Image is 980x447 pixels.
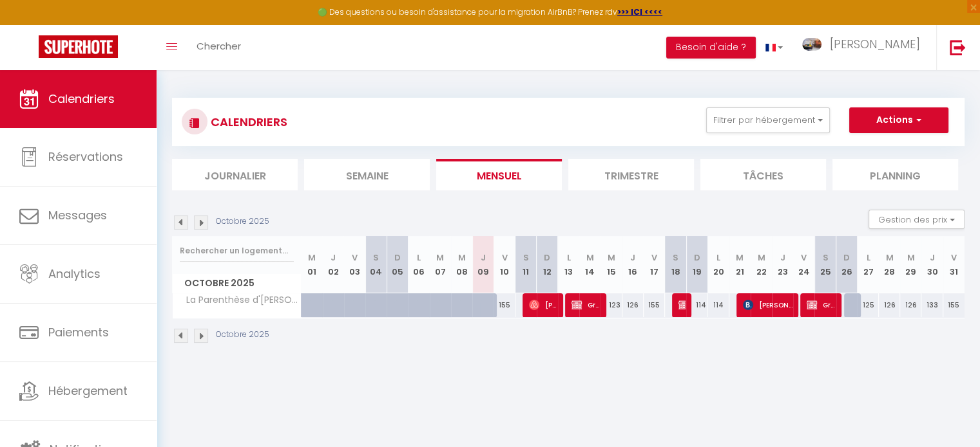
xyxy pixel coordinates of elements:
[707,236,729,293] th: 20
[830,36,920,52] span: [PERSON_NAME]
[951,251,957,264] abbr: V
[39,35,118,58] img: Super Booking
[843,251,850,264] abbr: D
[558,236,579,293] th: 13
[807,293,835,317] span: GreenGo G7DA5)
[706,107,830,133] button: Filtrer par hébergement
[494,236,515,293] th: 10
[302,236,323,293] th: 01
[869,210,965,229] button: Gestion des prix
[900,236,921,293] th: 29
[48,149,123,165] span: Réservations
[866,251,870,264] abbr: L
[572,293,600,317] span: GreenGo UUKAI)
[207,107,287,136] h3: CALENDRIERS
[600,236,622,293] th: 15
[943,236,965,293] th: 31
[921,293,943,317] div: 133
[644,293,665,317] div: 155
[836,236,858,293] th: 26
[900,293,921,317] div: 126
[430,236,451,293] th: 07
[494,293,515,317] div: 155
[436,251,444,264] abbr: M
[907,251,915,264] abbr: M
[394,251,401,264] abbr: D
[793,236,814,293] th: 24
[736,251,744,264] abbr: M
[172,159,298,190] li: Journalier
[665,236,686,293] th: 18
[943,293,965,317] div: 155
[743,293,793,317] span: [PERSON_NAME]
[331,251,336,264] abbr: J
[930,251,935,264] abbr: J
[523,251,529,264] abbr: S
[879,236,900,293] th: 28
[849,107,948,133] button: Actions
[673,251,678,264] abbr: S
[780,251,785,264] abbr: J
[304,159,430,190] li: Semaine
[772,236,793,293] th: 23
[373,251,379,264] abbr: S
[387,236,408,293] th: 05
[694,251,700,264] abbr: D
[197,39,241,53] span: Chercher
[579,236,600,293] th: 14
[417,251,421,264] abbr: L
[48,207,107,223] span: Messages
[814,236,836,293] th: 25
[323,236,344,293] th: 02
[886,251,894,264] abbr: M
[515,236,537,293] th: 11
[822,251,828,264] abbr: S
[707,293,729,317] div: 114
[802,38,821,51] img: ...
[216,329,269,341] p: Octobre 2025
[458,251,466,264] abbr: M
[608,251,615,264] abbr: M
[568,159,694,190] li: Trimestre
[832,159,958,190] li: Planning
[175,293,303,307] span: La Parenthèse d'[PERSON_NAME]
[451,236,472,293] th: 08
[644,236,665,293] th: 17
[630,251,635,264] abbr: J
[501,251,507,264] abbr: V
[48,383,128,399] span: Hébergement
[858,236,879,293] th: 27
[666,37,756,59] button: Besoin d'aide ?
[801,251,807,264] abbr: V
[48,91,115,107] span: Calendriers
[173,274,301,293] span: Octobre 2025
[537,236,558,293] th: 12
[48,266,101,282] span: Analytics
[729,236,751,293] th: 21
[793,25,936,70] a: ... [PERSON_NAME]
[700,159,826,190] li: Tâches
[879,293,900,317] div: 126
[950,39,966,55] img: logout
[48,324,109,340] span: Paiements
[678,293,686,317] span: Réservé Maison
[180,239,294,262] input: Rechercher un logement...
[481,251,486,264] abbr: J
[308,251,316,264] abbr: M
[187,25,251,70] a: Chercher
[686,236,707,293] th: 19
[365,236,387,293] th: 04
[617,6,662,17] a: >>> ICI <<<<
[216,215,269,228] p: Octobre 2025
[586,251,594,264] abbr: M
[600,293,622,317] div: 123
[858,293,879,317] div: 125
[352,251,358,264] abbr: V
[716,251,720,264] abbr: L
[408,236,430,293] th: 06
[921,236,943,293] th: 30
[757,251,765,264] abbr: M
[436,159,562,190] li: Mensuel
[544,251,550,264] abbr: D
